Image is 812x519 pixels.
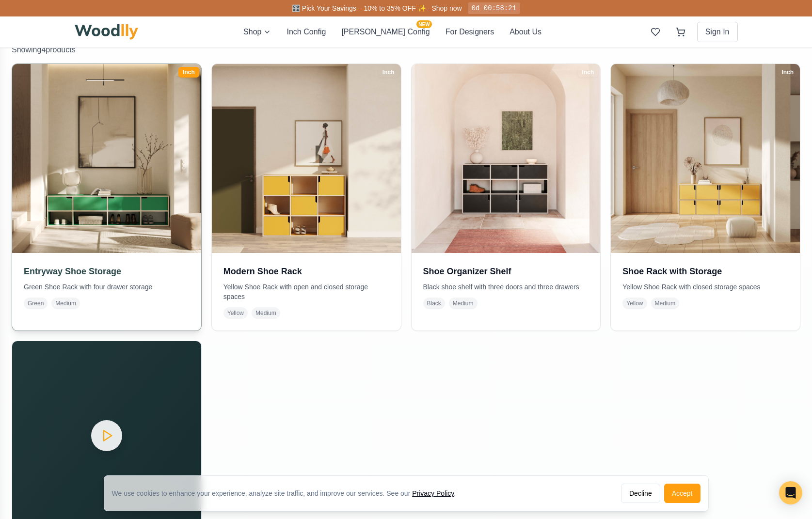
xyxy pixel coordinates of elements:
[12,44,800,56] p: Showing 4 product s
[378,67,399,78] div: Inch
[51,298,80,309] span: Medium
[212,64,401,253] img: Modern Shoe Rack
[509,26,541,38] button: About Us
[621,484,660,503] button: Decline
[412,64,601,253] img: Shoe Organizer Shelf
[468,2,520,14] div: 0d 00:58:21
[697,22,738,42] button: Sign In
[622,265,788,278] h3: Shoe Rack with Storage
[24,282,190,292] p: Green Shoe Rack with four drawer storage
[622,298,647,309] span: Yellow
[75,24,139,40] img: Woodlly
[292,4,431,12] span: 🎛️ Pick Your Savings – 10% to 35% OFF ✨ –
[622,282,788,292] p: Yellow Shoe Rack with closed storage spaces
[223,307,248,319] span: Yellow
[287,26,326,38] button: Inch Config
[341,26,430,38] button: [PERSON_NAME] ConfigNEW
[412,489,454,497] a: Privacy Policy
[24,265,190,278] h3: Entryway Shoe Storage
[611,64,800,253] img: Shoe Rack with Storage
[7,59,206,257] img: Entryway Shoe Storage
[777,67,798,78] div: Inch
[664,484,701,503] button: Accept
[112,488,464,498] div: We use cookies to enhance your experience, analyze site traffic, and improve our services. See our .
[578,67,599,78] div: Inch
[178,67,199,78] div: Inch
[651,298,680,309] span: Medium
[243,26,271,38] button: Shop
[223,282,389,301] p: Yellow Shoe Rack with open and closed storage spaces
[446,26,494,38] button: For Designers
[252,307,280,319] span: Medium
[223,265,389,278] h3: Modern Shoe Rack
[423,282,589,292] p: Black shoe shelf with three doors and three drawers
[431,4,462,12] a: Shop now
[416,20,431,28] span: NEW
[24,298,48,309] span: Green
[423,298,445,309] span: Black
[449,298,478,309] span: Medium
[779,481,802,504] div: Open Intercom Messenger
[423,265,589,278] h3: Shoe Organizer Shelf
